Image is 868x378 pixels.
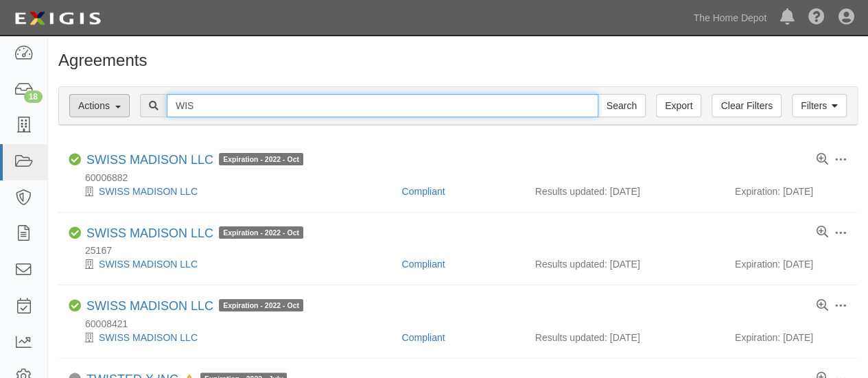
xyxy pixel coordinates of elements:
[535,185,714,198] div: Results updated: [DATE]
[817,154,828,166] a: View results summary
[69,331,391,344] div: SWISS MADISON LLC
[69,244,858,257] div: 25167
[735,257,847,271] div: Expiration: [DATE]
[86,299,303,314] div: SWISS MADISON LLC
[69,185,391,198] div: SWISS MADISON LLC
[167,94,598,117] input: Search
[69,257,391,271] div: SWISS MADISON LLC
[69,154,81,166] i: Compliant
[69,317,858,331] div: 60008421
[735,331,847,344] div: Expiration: [DATE]
[686,4,773,32] a: The Home Depot
[86,299,213,313] a: SWISS MADISON LLC
[817,226,828,239] a: View results summary
[535,257,714,271] div: Results updated: [DATE]
[808,10,825,26] i: Help Center - Complianz
[78,100,110,111] span: Actions
[535,331,714,344] div: Results updated: [DATE]
[219,226,303,239] span: Expiration - 2022 - Oct
[792,94,847,117] a: Filters
[99,186,198,197] a: SWISS MADISON LLC
[656,94,701,117] a: Export
[24,91,43,103] div: 18
[86,153,303,168] div: SWISS MADISON LLC
[58,51,858,69] h1: Agreements
[86,226,213,240] a: SWISS MADISON LLC
[10,6,105,31] img: logo-5460c22ac91f19d4615b14bd174203de0afe785f0fc80cf4dbbc73dc1793850b.png
[401,259,445,270] a: Compliant
[735,185,847,198] div: Expiration: [DATE]
[99,259,198,270] a: SWISS MADISON LLC
[401,186,445,197] a: Compliant
[99,332,198,343] a: SWISS MADISON LLC
[401,332,445,343] a: Compliant
[86,153,213,167] a: SWISS MADISON LLC
[712,94,781,117] a: Clear Filters
[598,94,646,117] input: Search
[219,153,303,165] span: Expiration - 2022 - Oct
[69,300,81,312] i: Compliant
[69,227,81,239] i: Compliant
[86,226,303,241] div: SWISS MADISON LLC
[219,299,303,311] span: Expiration - 2022 - Oct
[817,300,828,312] a: View results summary
[69,94,130,117] button: Actions
[69,171,858,185] div: 60006882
